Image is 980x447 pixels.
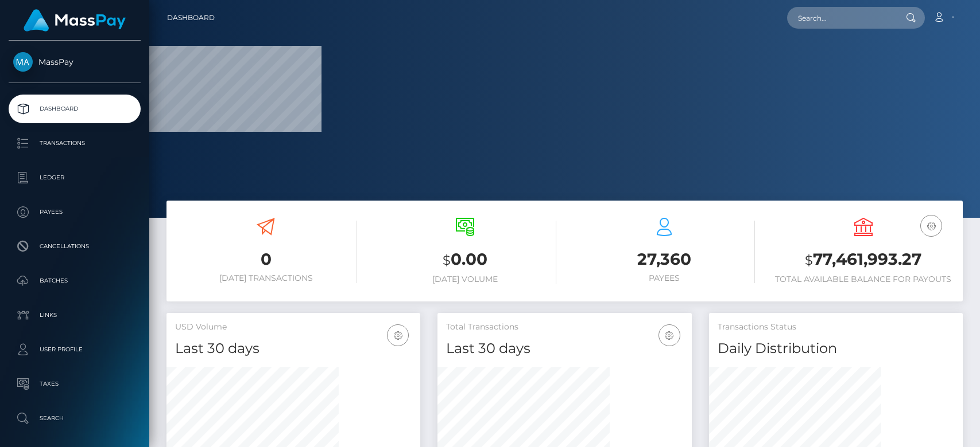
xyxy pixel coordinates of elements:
a: User Profile [9,335,141,364]
h3: 0 [175,248,357,270]
h5: Total Transactions [446,321,683,333]
a: Ledger [9,163,141,192]
h4: Daily Distribution [718,339,954,359]
h5: Transactions Status [718,321,954,333]
small: $ [443,252,451,268]
a: Dashboard [167,6,215,30]
a: Taxes [9,370,141,398]
h6: [DATE] Transactions [175,273,357,283]
h5: USD Volume [175,321,412,333]
a: Cancellations [9,232,141,261]
img: MassPay Logo [24,9,126,32]
h4: Last 30 days [175,339,412,359]
h6: Payees [574,273,756,283]
p: Dashboard [13,100,136,117]
h6: Total Available Balance for Payouts [772,275,954,284]
p: Batches [13,272,136,289]
h3: 77,461,993.27 [772,248,954,272]
p: Search [13,410,136,427]
input: Search... [787,7,895,29]
a: Links [9,301,141,330]
span: MassPay [9,57,141,67]
small: $ [805,252,813,268]
p: Links [13,307,136,324]
h6: [DATE] Volume [374,275,556,284]
h4: Last 30 days [446,339,683,359]
p: Taxes [13,375,136,393]
a: Search [9,404,141,433]
a: Batches [9,266,141,295]
a: Dashboard [9,95,141,123]
p: Cancellations [13,238,136,255]
p: Payees [13,203,136,221]
h3: 27,360 [574,248,756,270]
p: Ledger [13,169,136,186]
h3: 0.00 [374,248,556,272]
a: Payees [9,198,141,226]
p: Transactions [13,135,136,152]
a: Transactions [9,129,141,158]
p: User Profile [13,341,136,358]
img: MassPay [13,52,33,72]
